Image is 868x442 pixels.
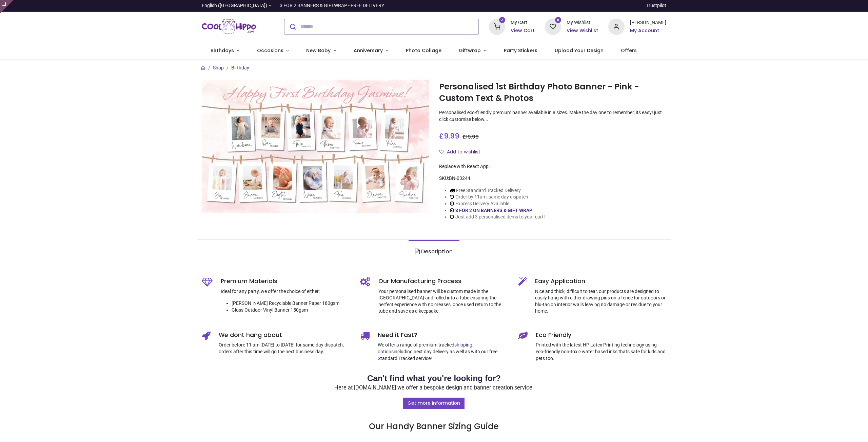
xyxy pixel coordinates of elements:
[231,65,249,70] a: Birthday
[444,131,459,141] span: 9.99
[378,288,508,315] p: Your personalised banner will be custom made in the [GEOGRAPHIC_DATA] and rolled into a tube ensu...
[280,2,384,9] div: 3 FOR 2 BANNERS & GIFTWRAP - FREE DELIVERY
[646,2,666,9] a: Trustpilot
[202,17,256,36] img: Cool Hippo
[449,175,470,181] span: BN-03244
[403,398,465,409] a: Get more information
[504,47,537,54] span: Party Stickers
[567,27,598,34] a: View Wishlist
[221,288,350,295] p: Ideal for any party, we offer the choice of either:
[450,201,545,207] li: Express Delivery Available
[202,42,248,60] a: Birthdays
[439,109,666,123] p: Personalised eco-friendly premium banner available in 8 sizes. Make the day one to remember, its ...
[545,23,561,29] a: 0
[248,42,298,60] a: Occasions
[232,307,350,314] li: Gloss Outdoor Vinyl Banner 150gsm
[555,47,604,54] span: Upload Your Design
[439,81,666,104] h1: Personalised 1st Birthday Photo Banner - Pink - Custom Text & Photos
[202,2,272,9] a: English ([GEOGRAPHIC_DATA])
[567,19,598,26] div: My Wishlist
[219,331,350,339] h5: We dont hang about
[536,331,666,339] h5: Eco Friendly
[462,133,479,140] span: £
[378,342,508,362] p: We offer a range of premium tracked including next day delivery as well as with our free Standard...
[439,146,486,158] button: Add to wishlistAdd to wishlist
[409,240,459,264] a: Description
[306,47,331,54] span: New Baby
[406,47,441,54] span: Photo Collage
[378,277,508,286] h5: Our Manufacturing Process
[555,17,561,23] sup: 0
[202,373,666,384] h2: Can't find what you're looking for?
[499,17,506,23] sup: 2
[535,288,666,315] p: Nice and thick, difficult to tear, our products are designed to easily hang with either drawing p...
[455,208,532,213] a: 3 FOR 2 ON BANNERS & GIFT WRAP
[202,17,256,36] a: Logo of Cool Hippo
[298,42,345,60] a: New Baby
[284,19,300,34] button: Submit
[535,277,666,286] h5: Easy Application
[211,47,234,54] span: Birthdays
[450,194,545,201] li: Order by 11am, same day dispatch
[439,149,444,154] i: Add to wishlist
[221,277,350,286] h5: Premium Materials
[536,342,666,362] p: Printed with the latest HP Latex Printing technology using eco-friendly non-toxic water based ink...
[219,342,350,355] p: Order before 11 am [DATE] to [DATE] for same-day dispatch, orders after this time will go the nex...
[459,47,481,54] span: Giftwrap
[466,133,479,140] span: 19.98
[621,47,637,54] span: Offers
[511,27,535,34] a: View Cart
[213,65,224,70] a: Shop
[202,397,666,433] h3: Our Handy Banner Sizing Guide
[439,175,666,182] div: SKU:
[511,19,535,26] div: My Cart
[630,27,666,34] a: My Account
[354,47,383,54] span: Anniversary
[378,331,508,339] h5: Need it Fast?
[450,214,545,220] li: Just add 3 personalised items to your cart!
[202,80,429,213] img: Personalised 1st Birthday Photo Banner - Pink - Custom Text & Photos
[450,187,545,194] li: Free Standard Tracked Delivery
[630,19,666,26] div: [PERSON_NAME]
[439,163,666,170] div: Replace with React App.
[345,42,397,60] a: Anniversary
[257,47,283,54] span: Occasions
[450,42,495,60] a: Giftwrap
[439,131,459,141] span: £
[232,300,350,307] li: [PERSON_NAME] Recyclable Banner Paper 180gsm
[202,384,666,392] p: Here at [DOMAIN_NAME] we offer a bespoke design and banner creation service.
[489,23,505,29] a: 2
